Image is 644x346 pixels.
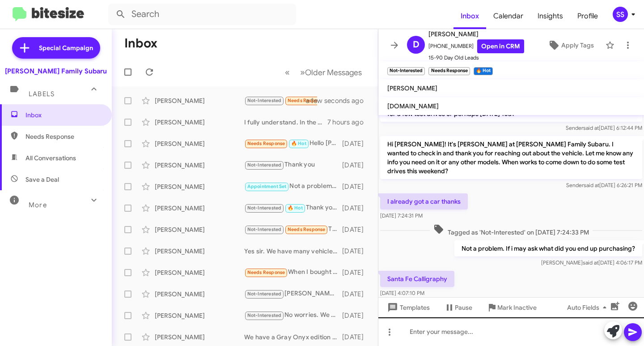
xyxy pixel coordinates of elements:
[244,95,317,106] div: Santa Fe Calligraphy
[378,299,437,316] button: Templates
[387,67,425,75] small: Not-Interested
[380,290,424,296] span: [DATE] 4:07:10 PM
[280,63,295,81] button: Previous
[530,3,570,29] span: Insights
[317,96,371,105] div: a few seconds ago
[428,29,524,39] span: [PERSON_NAME]
[486,3,530,29] a: Calendar
[570,3,605,29] a: Profile
[454,240,642,256] p: Not a problem. If i may ask what did you end up purchasing?
[244,118,327,127] div: I fully understand. In the end you are trying to get to a specific payment. We might be able to g...
[428,39,524,53] span: [PHONE_NUMBER]
[380,212,423,219] span: [DATE] 7:24:31 PM
[288,98,326,103] span: Needs Response
[455,299,472,316] span: Pause
[25,111,102,120] span: Inbox
[155,204,244,213] div: [PERSON_NAME]
[327,118,371,127] div: 7 hours ago
[285,67,290,78] span: «
[288,226,326,232] span: Needs Response
[244,138,342,149] div: Hello [PERSON_NAME], I have possibly been thinking of a CPO Crosstrek ..I am [DEMOGRAPHIC_DATA], ...
[155,290,244,299] div: [PERSON_NAME]
[583,124,599,131] span: said at
[244,224,342,235] div: Thank you and will do!
[477,39,524,53] a: Open in CRM
[291,141,306,146] span: 🔥 Hot
[605,7,634,22] button: SS
[342,139,371,148] div: [DATE]
[280,63,367,81] nav: Page navigation example
[380,193,468,209] p: I already got a car thanks
[39,43,93,52] span: Special Campaign
[567,299,610,316] span: Auto Fields
[387,102,439,110] span: [DOMAIN_NAME]
[584,182,599,188] span: said at
[247,205,282,211] span: Not-Interested
[25,175,59,184] span: Save a Deal
[479,299,544,316] button: Mark Inactive
[247,162,282,168] span: Not-Interested
[560,299,617,316] button: Auto Fields
[155,96,244,105] div: [PERSON_NAME]
[428,53,524,62] span: 15-90 Day Old Leads
[155,182,244,191] div: [PERSON_NAME]
[583,259,598,266] span: said at
[247,291,282,297] span: Not-Interested
[244,203,342,213] div: Thank you.
[566,124,642,131] span: Sender [DATE] 6:12:44 PM
[430,224,593,237] span: Tagged as 'Not-Interested' on [DATE] 7:24:33 PM
[25,154,76,162] span: All Conversations
[288,205,303,211] span: 🔥 Hot
[155,311,244,320] div: [PERSON_NAME]
[247,312,282,318] span: Not-Interested
[342,247,371,256] div: [DATE]
[244,181,342,192] div: Not a problem. I know you said you are waiting a bit for your wife to look. We have the lowest ra...
[342,204,371,213] div: [DATE]
[342,290,371,299] div: [DATE]
[247,226,282,232] span: Not-Interested
[428,67,470,75] small: Needs Response
[387,84,437,92] span: [PERSON_NAME]
[413,38,419,52] span: D
[300,67,305,78] span: »
[342,333,371,342] div: [DATE]
[541,259,642,266] span: [PERSON_NAME] [DATE] 4:06:17 PM
[247,98,282,103] span: Not-Interested
[247,141,285,146] span: Needs Response
[244,247,342,256] div: Yes sir. We have many vehicles available, and we will for sure find you that perfect one!
[155,139,244,148] div: [PERSON_NAME]
[5,67,107,76] div: [PERSON_NAME] Family Subaru
[247,269,285,275] span: Needs Response
[342,225,371,234] div: [DATE]
[497,299,537,316] span: Mark Inactive
[474,67,493,75] small: 🔥 Hot
[244,289,342,299] div: [PERSON_NAME] with [PERSON_NAME] family Subaru
[29,201,47,209] span: More
[342,268,371,277] div: [DATE]
[244,310,342,320] div: No worries. We can discuss both options. What time [DATE] would like to come back in?
[155,268,244,277] div: [PERSON_NAME]
[247,184,287,189] span: Appointment Set
[244,160,342,170] div: Thank you
[540,37,601,53] button: Apply Tags
[566,182,642,188] span: Sender [DATE] 6:26:21 PM
[342,161,371,170] div: [DATE]
[155,333,244,342] div: [PERSON_NAME]
[244,333,342,342] div: We have a Gray Onyx edition touring coming next month or a white and blue Regular Onyx edition co...
[108,4,296,25] input: Search
[437,299,479,316] button: Pause
[561,37,594,53] span: Apply Tags
[25,132,102,141] span: Needs Response
[295,63,367,81] button: Next
[453,3,486,29] a: Inbox
[155,225,244,234] div: [PERSON_NAME]
[380,136,642,179] p: Hi [PERSON_NAME]! It's [PERSON_NAME] at [PERSON_NAME] Family Subaru. I wanted to check in and tha...
[155,161,244,170] div: [PERSON_NAME]
[124,36,157,51] h1: Inbox
[305,68,362,77] span: Older Messages
[380,271,454,287] p: Santa Fe Calligraphy
[155,118,244,127] div: [PERSON_NAME]
[342,311,371,320] div: [DATE]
